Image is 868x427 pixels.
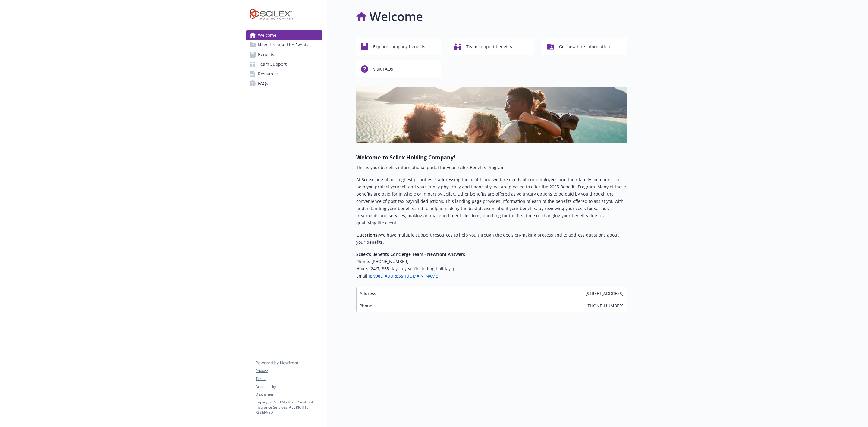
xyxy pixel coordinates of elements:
[356,265,627,272] h6: Hours: 24/7, 365 days a year (including holidays)​
[256,368,322,374] a: Privacy
[258,79,268,88] span: FAQs
[356,258,627,265] h6: Phone: [PHONE_NUMBER]
[356,251,465,257] strong: Scilex's Benefits Concierge Team - Newfront Answers
[586,303,624,309] span: [PHONE_NUMBER]
[542,38,627,55] button: Get new hire information
[246,40,322,50] a: New Hire and Life Events
[256,376,322,381] a: Terms
[246,69,322,79] a: Resources
[256,384,322,389] a: Accessibility
[356,164,627,171] p: This is your benefits informational portal for your Scilex Benefits Program.
[356,176,627,227] p: At Scilex, one of our highest priorities is addressing the health and welfare needs of our employ...
[246,50,322,59] a: Benefits
[370,8,423,26] h1: Welcome
[356,60,441,77] button: Visit FAQs
[356,272,627,280] h6: Email:
[373,41,425,52] span: Explore company benefits
[256,392,322,397] a: Disclaimer
[356,87,627,143] img: overview page banner
[258,50,274,59] span: Benefits
[360,303,372,309] span: Phone
[258,30,276,40] span: Welcome
[258,69,279,79] span: Resources
[356,38,441,55] button: Explore company benefits
[246,79,322,88] a: FAQs
[356,232,379,238] strong: Questions?
[373,63,393,75] span: Visit FAQs
[356,154,455,161] strong: Welcome to Scilex Holding Company!
[559,41,610,52] span: Get new hire information
[246,59,322,69] a: Team Support
[258,40,309,50] span: New Hire and Life Events
[369,273,439,279] a: [EMAIL_ADDRESS][DOMAIN_NAME]
[360,290,376,297] span: Address
[585,290,624,297] span: [STREET_ADDRESS]
[258,59,287,69] span: Team Support
[356,231,627,246] p: We have multiple support resources to help you through the decision-making process and to address...
[466,41,512,52] span: Team support benefits
[449,38,534,55] button: Team support benefits
[246,30,322,40] a: Welcome
[256,400,322,415] p: Copyright © 2024 - 2025 , Newfront Insurance Services, ALL RIGHTS RESERVED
